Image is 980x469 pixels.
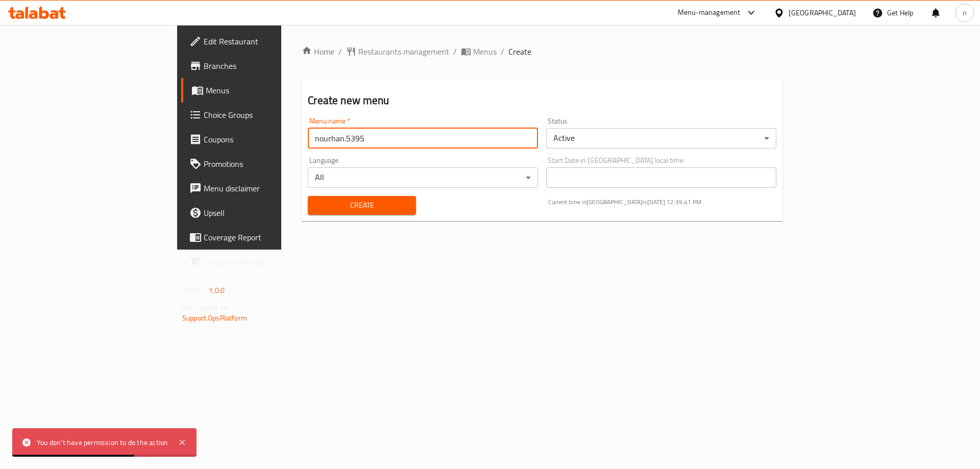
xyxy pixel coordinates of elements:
p: Current time in [GEOGRAPHIC_DATA] is [DATE] 12:39:41 PM [548,198,776,207]
div: All [308,167,538,188]
div: [GEOGRAPHIC_DATA] [789,7,856,18]
span: Menus [473,45,497,58]
a: Menus [461,45,497,58]
span: Upsell [204,207,333,219]
span: Create [508,45,531,58]
button: Create [308,196,415,215]
a: Support.OpsPlatform [182,311,247,325]
a: Menus [181,78,341,103]
a: Branches [181,54,341,78]
span: Choice Groups [204,109,333,121]
div: Active [546,128,776,149]
span: Create [316,199,407,212]
span: Branches [204,60,333,72]
nav: breadcrumb [302,45,782,58]
a: Promotions [181,152,341,176]
span: 1.0.0 [209,284,225,297]
h2: Create new menu [308,93,776,108]
div: You don't have permission to do the action [37,437,168,448]
li: / [501,45,504,58]
span: Promotions [204,158,333,170]
a: Choice Groups [181,103,341,127]
a: Grocery Checklist [181,250,341,274]
span: Edit Restaurant [204,35,333,47]
div: Menu-management [678,7,741,19]
span: Grocery Checklist [204,256,333,268]
span: Menu disclaimer [204,182,333,194]
a: Coverage Report [181,225,341,250]
input: Please enter Menu name [308,128,538,149]
span: Coupons [204,133,333,145]
a: Menu disclaimer [181,176,341,201]
li: / [453,45,457,58]
a: Edit Restaurant [181,29,341,54]
span: Version: [182,284,207,297]
a: Coupons [181,127,341,152]
span: Menus [206,84,333,96]
span: n [963,7,967,18]
a: Upsell [181,201,341,225]
span: Get support on: [182,301,229,314]
a: Restaurants management [346,45,449,58]
span: Coverage Report [204,231,333,243]
span: Restaurants management [358,45,449,58]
